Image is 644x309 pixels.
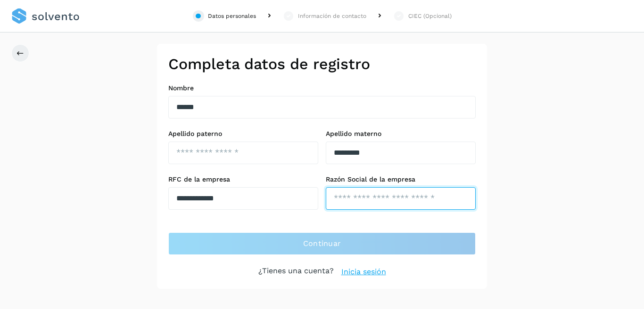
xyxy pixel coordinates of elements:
[326,130,476,138] label: Apellido materno
[298,12,366,20] div: Información de contacto
[168,130,318,138] label: Apellido paterno
[208,12,256,20] div: Datos personales
[168,84,476,92] label: Nombre
[303,238,341,249] span: Continuar
[168,232,476,255] button: Continuar
[408,12,452,20] div: CIEC (Opcional)
[326,175,476,183] label: Razón Social de la empresa
[258,266,334,277] p: ¿Tienes una cuenta?
[168,175,318,183] label: RFC de la empresa
[341,266,386,277] a: Inicia sesión
[168,55,476,73] h2: Completa datos de registro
